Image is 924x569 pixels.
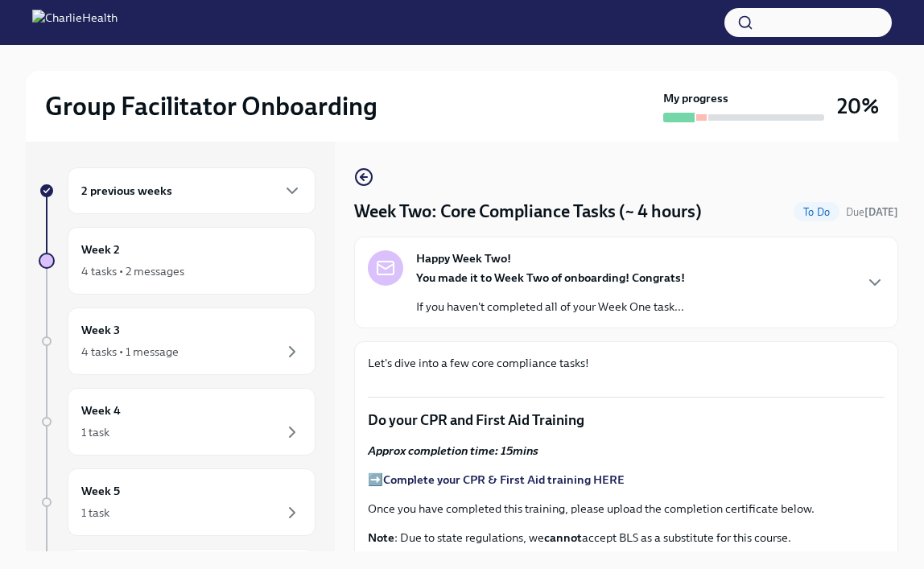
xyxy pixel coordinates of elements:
[368,530,885,546] p: : Due to state regulations, we accept BLS as a substitute for this course.
[368,355,885,371] p: Let's dive into a few core compliance tasks!
[81,344,179,360] div: 4 tasks • 1 message
[544,530,582,545] strong: cannot
[837,92,879,121] h3: 20%
[368,410,885,430] p: Do your CPR and First Aid Training
[368,501,885,517] p: Once you have completed this training, please upload the completion certificate below.
[81,263,184,279] div: 4 tasks • 2 messages
[81,182,172,200] h6: 2 previous weeks
[368,472,885,488] p: ➡️
[383,472,625,487] a: Complete your CPR & First Aid training HERE
[81,424,109,440] div: 1 task
[864,206,898,218] strong: [DATE]
[663,90,728,106] strong: My progress
[81,241,120,258] h6: Week 2
[794,206,839,218] span: To Do
[368,443,538,458] strong: Approx completion time: 15mins
[81,505,109,521] div: 1 task
[39,388,316,456] a: Week 41 task
[846,206,898,218] span: Due
[368,530,394,545] strong: Note
[39,227,316,295] a: Week 24 tasks • 2 messages
[846,204,898,220] span: October 6th, 2025 10:00
[354,200,702,224] h4: Week Two: Core Compliance Tasks (~ 4 hours)
[81,402,121,419] h6: Week 4
[32,10,118,35] img: CharlieHealth
[68,167,316,214] div: 2 previous weeks
[416,270,685,285] strong: You made it to Week Two of onboarding! Congrats!
[39,468,316,536] a: Week 51 task
[45,90,377,122] h2: Group Facilitator Onboarding
[81,482,120,500] h6: Week 5
[416,250,511,266] strong: Happy Week Two!
[416,299,685,315] p: If you haven't completed all of your Week One task...
[39,307,316,375] a: Week 34 tasks • 1 message
[81,321,120,339] h6: Week 3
